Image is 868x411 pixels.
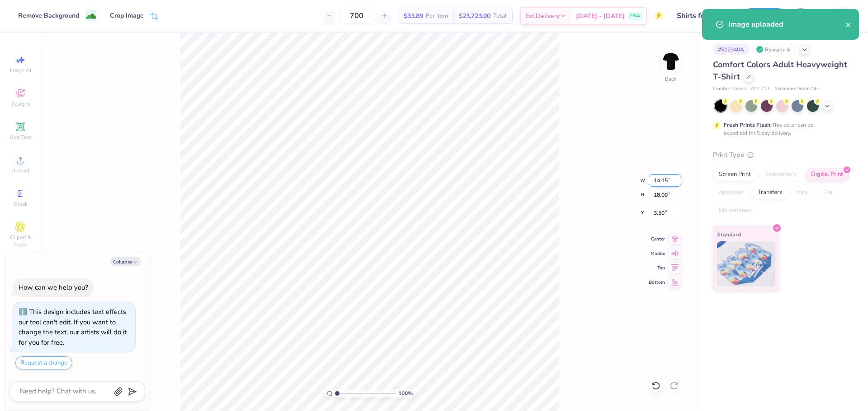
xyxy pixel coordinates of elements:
span: Greek [14,200,28,208]
div: This design includes text effects our tool can't edit. If you want to change the text, our artist... [19,307,127,347]
input: Untitled Design [670,7,736,25]
div: This color can be expedited for 5 day delivery. [724,121,835,137]
span: $23,723.00 [459,11,491,21]
div: How can we help you? [19,283,88,292]
span: Total [493,11,507,21]
span: Bottom [649,279,665,286]
span: Comfort Colors [713,85,746,93]
span: Standard [717,230,741,239]
span: Comfort Colors Adult Heavyweight T-Shirt [713,59,847,82]
div: Back [665,75,677,83]
input: – – [339,8,374,24]
div: Applique [713,186,749,199]
button: Request a change [15,356,72,369]
div: Digital Print [805,168,849,181]
strong: Fresh Prints Flash: [724,121,772,129]
div: Rhinestones [713,204,757,217]
div: Print Type [713,150,850,160]
span: # C1717 [751,85,770,93]
span: 100 % [398,389,413,397]
span: Clipart & logos [5,234,36,248]
span: Top [649,265,665,271]
span: Upload [11,167,29,174]
div: Embroidery [759,168,802,181]
span: Add Text [9,134,31,141]
span: Est. Delivery [525,11,560,21]
div: Revision 6 [754,44,795,55]
img: Back [662,52,680,70]
span: Minimum Order: 24 + [774,85,820,93]
span: FREE [630,13,640,19]
div: Crop Image [110,11,144,20]
img: Standard [717,241,775,286]
div: Transfers [752,186,788,199]
div: Foil [819,186,840,199]
span: $33.89 [404,11,423,21]
div: Screen Print [713,168,757,181]
span: Designs [10,100,30,107]
button: close [845,19,852,30]
span: [DATE] - [DATE] [576,11,625,21]
div: Remove Background [18,11,79,20]
button: Collapse [110,257,141,266]
span: Per Item [426,11,448,21]
span: Image AI [10,67,31,74]
span: Center [649,236,665,242]
span: Middle [649,250,665,257]
div: Image uploaded [728,19,845,30]
div: Vinyl [791,186,816,199]
div: # 512340A [713,44,749,55]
